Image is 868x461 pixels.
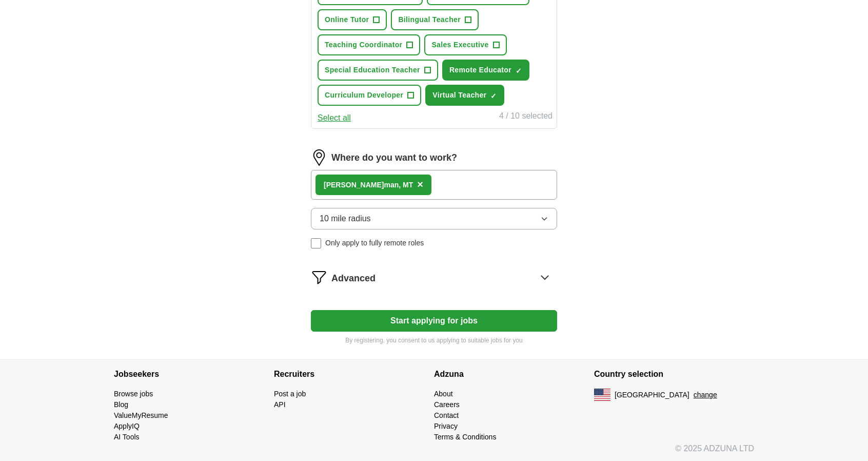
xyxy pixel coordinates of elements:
span: Curriculum Developer [325,90,403,101]
button: 10 mile radius [311,208,557,229]
button: Special Education Teacher [318,60,438,81]
button: change [694,390,717,400]
span: ✓ [516,67,522,75]
a: About [434,390,453,398]
span: Online Tutor [325,14,369,25]
button: Online Tutor [318,9,387,30]
a: ApplyIQ [114,422,140,430]
strong: [PERSON_NAME] [324,181,384,189]
a: AI Tools [114,433,140,441]
span: [GEOGRAPHIC_DATA] [615,390,689,400]
a: Contact [434,411,459,419]
input: Only apply to fully remote roles [311,238,321,248]
span: 10 mile radius [320,213,371,225]
span: Only apply to fully remote roles [325,238,424,248]
img: filter [311,269,327,285]
span: Remote Educator [449,65,511,75]
a: Privacy [434,422,458,430]
button: Sales Executive [424,34,506,55]
label: Where do you want to work? [331,151,457,165]
span: ✓ [490,92,497,100]
button: Bilingual Teacher [391,9,479,30]
button: Start applying for jobs [311,310,557,332]
img: US flag [594,389,610,401]
span: Special Education Teacher [325,65,420,75]
button: × [417,177,423,193]
a: Terms & Conditions [434,433,496,441]
span: Sales Executive [431,40,488,50]
p: By registering, you consent to us applying to suitable jobs for you [311,336,557,345]
div: 4 / 10 selected [499,110,553,124]
a: ValueMyResume [114,411,168,419]
a: Careers [434,400,460,409]
a: Blog [114,400,128,409]
img: location.png [311,149,327,166]
button: Curriculum Developer [318,85,421,106]
span: Teaching Coordinator [325,40,402,50]
span: Advanced [331,272,376,285]
h4: Country selection [594,360,754,389]
button: Select all [318,112,351,124]
button: Teaching Coordinator [318,34,420,55]
span: Bilingual Teacher [398,14,461,25]
span: × [417,179,423,190]
button: Remote Educator✓ [442,60,529,81]
div: man, MT [324,180,413,190]
span: Virtual Teacher [432,90,486,101]
a: Post a job [274,390,306,398]
a: API [274,400,286,409]
button: Virtual Teacher✓ [425,85,504,106]
a: Browse jobs [114,390,153,398]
